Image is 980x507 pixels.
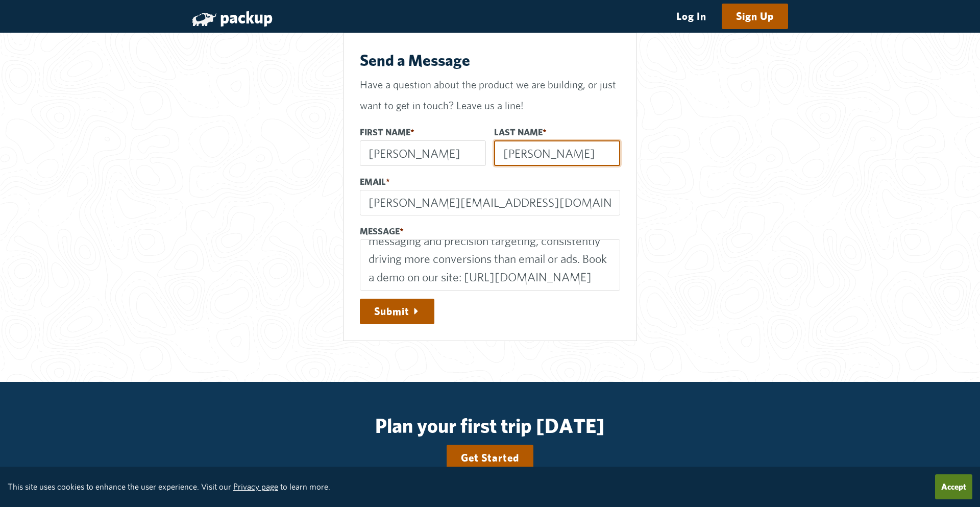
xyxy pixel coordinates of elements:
a: Get Started [447,446,533,470]
h1: Plan your first trip [DATE] [192,415,788,437]
a: Sign Up [722,4,788,28]
label: Email [360,174,620,190]
small: This site uses cookies to enhance the user experience. Visit our to learn more. [8,481,330,492]
button: Submit [360,299,434,324]
textarea: Hey! Just launched TurboJot — the AI-powered outreach tool that actually wrote and submitted this... [360,239,620,291]
a: Privacy page [233,481,278,492]
label: Last Name [494,125,620,140]
a: send a message permalink [348,50,360,70]
button: Accept cookies [935,474,972,499]
input: Last Name [494,140,620,166]
p: Have a question about the product we are building, or just want to get in touch? Leave us a line! [360,75,620,116]
input: First Name [360,140,486,166]
a: Log In [663,4,720,28]
input: Email [360,190,620,215]
a: packup [192,7,273,27]
label: Message [360,224,620,239]
label: First Name [360,125,486,140]
h2: Send a Message [360,50,620,70]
